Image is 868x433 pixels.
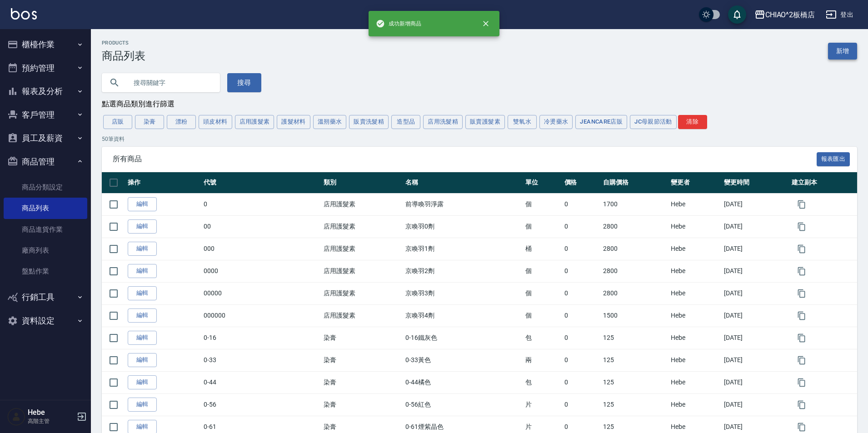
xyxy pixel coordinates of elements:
[201,238,321,260] td: 000
[201,172,321,194] th: 代號
[4,126,87,150] button: 員工及薪資
[349,115,389,129] button: 販賣洗髮精
[403,393,523,416] td: 0-56紅色
[277,115,310,129] button: 護髮材料
[668,193,722,215] td: Hebe
[523,327,562,349] td: 包
[575,115,627,129] button: JeanCare店販
[562,371,601,393] td: 0
[722,282,789,304] td: [DATE]
[722,193,789,215] td: [DATE]
[128,286,157,300] a: 編輯
[403,349,523,371] td: 0-33黃色
[722,238,789,260] td: [DATE]
[523,238,562,260] td: 桶
[227,73,261,92] button: 搜尋
[128,197,157,211] a: 編輯
[601,260,668,282] td: 2800
[321,393,403,416] td: 染膏
[765,9,815,20] div: CHIAO^2板橋店
[728,5,746,24] button: save
[102,135,857,143] p: 50 筆資料
[201,282,321,304] td: 00000
[668,260,722,282] td: Hebe
[668,349,722,371] td: Hebe
[376,19,421,28] span: 成功新增商品
[722,371,789,393] td: [DATE]
[321,238,403,260] td: 店用護髮素
[722,393,789,416] td: [DATE]
[403,327,523,349] td: 0-16鐵灰色
[321,172,403,194] th: 類別
[4,103,87,127] button: 客戶管理
[321,282,403,304] td: 店用護髮素
[476,14,496,34] button: close
[562,327,601,349] td: 0
[321,260,403,282] td: 店用護髮素
[668,304,722,327] td: Hebe
[601,393,668,416] td: 125
[313,115,347,129] button: 溫朔藥水
[128,219,157,234] a: 編輯
[562,238,601,260] td: 0
[4,219,87,240] a: 商品進貨作業
[523,193,562,215] td: 個
[523,215,562,238] td: 個
[722,304,789,327] td: [DATE]
[722,349,789,371] td: [DATE]
[201,193,321,215] td: 0
[601,349,668,371] td: 125
[822,6,857,23] button: 登出
[668,327,722,349] td: Hebe
[4,80,87,103] button: 報表及分析
[722,327,789,349] td: [DATE]
[539,115,573,129] button: 冷燙藥水
[523,349,562,371] td: 兩
[601,172,668,194] th: 自購價格
[128,398,157,412] a: 編輯
[508,115,537,129] button: 雙氧水
[201,327,321,349] td: 0-16
[28,417,74,425] p: 高階主管
[321,215,403,238] td: 店用護髮素
[103,115,132,129] button: 店販
[403,193,523,215] td: 前導喚羽淨露
[668,238,722,260] td: Hebe
[668,282,722,304] td: Hebe
[128,331,157,345] a: 編輯
[102,50,145,62] h3: 商品列表
[4,33,87,56] button: 櫃檯作業
[601,304,668,327] td: 1500
[523,393,562,416] td: 片
[403,215,523,238] td: 京喚羽0劑
[403,238,523,260] td: 京喚羽1劑
[128,264,157,278] a: 編輯
[321,304,403,327] td: 店用護髮素
[4,240,87,261] a: 廠商列表
[601,238,668,260] td: 2800
[601,215,668,238] td: 2800
[4,261,87,282] a: 盤點作業
[201,304,321,327] td: 000000
[167,115,196,129] button: 漂粉
[403,282,523,304] td: 京喚羽3劑
[403,172,523,194] th: 名稱
[562,304,601,327] td: 0
[321,349,403,371] td: 染膏
[127,70,213,95] input: 搜尋關鍵字
[4,198,87,219] a: 商品列表
[28,408,74,417] h5: Hebe
[562,282,601,304] td: 0
[828,43,857,60] a: 新增
[722,260,789,282] td: [DATE]
[751,5,819,24] button: CHIAO^2板橋店
[601,193,668,215] td: 1700
[523,172,562,194] th: 單位
[321,371,403,393] td: 染膏
[678,115,707,129] button: 清除
[523,304,562,327] td: 個
[201,349,321,371] td: 0-33
[403,304,523,327] td: 京喚羽4劑
[562,215,601,238] td: 0
[4,285,87,309] button: 行銷工具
